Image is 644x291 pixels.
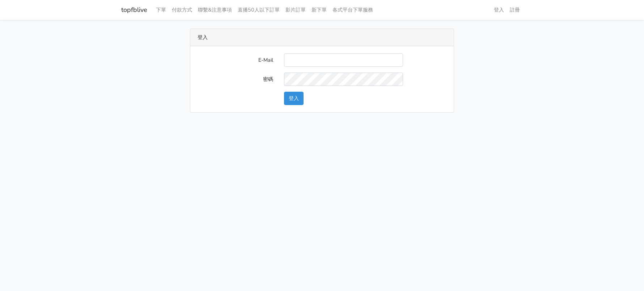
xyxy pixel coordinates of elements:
[309,3,330,17] a: 新下單
[235,3,283,17] a: 直播50人以下訂單
[153,3,169,17] a: 下單
[169,3,195,17] a: 付款方式
[491,3,507,17] a: 登入
[121,3,147,17] a: topfblive
[507,3,523,17] a: 註冊
[192,73,279,86] label: 密碼
[192,53,279,67] label: E-Mail
[190,29,454,46] div: 登入
[195,3,235,17] a: 聯繫&注意事項
[330,3,376,17] a: 各式平台下單服務
[284,92,304,105] button: 登入
[283,3,309,17] a: 影片訂單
